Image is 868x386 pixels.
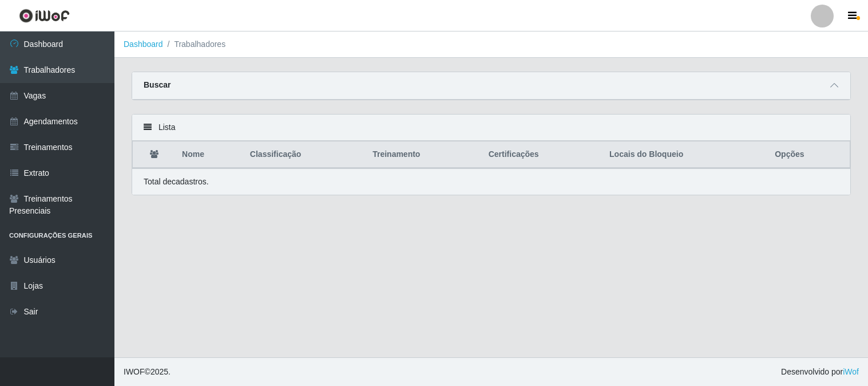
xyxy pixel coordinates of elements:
[603,141,768,168] th: Locais do Bloqueio
[175,141,243,168] th: Nome
[19,9,70,23] img: CoreUI Logo
[366,141,482,168] th: Treinamento
[163,38,226,50] li: Trabalhadores
[114,31,868,58] nav: breadcrumb
[132,115,850,141] div: Lista
[124,367,145,376] span: IWOF
[768,141,850,168] th: Opções
[124,40,163,49] a: Dashboard
[124,366,171,378] span: © 2025 .
[243,141,366,168] th: Classificação
[781,366,859,378] span: Desenvolvido por
[482,141,603,168] th: Certificações
[144,176,209,188] p: Total de cadastros.
[144,80,171,89] strong: Buscar
[843,367,859,376] a: iWof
